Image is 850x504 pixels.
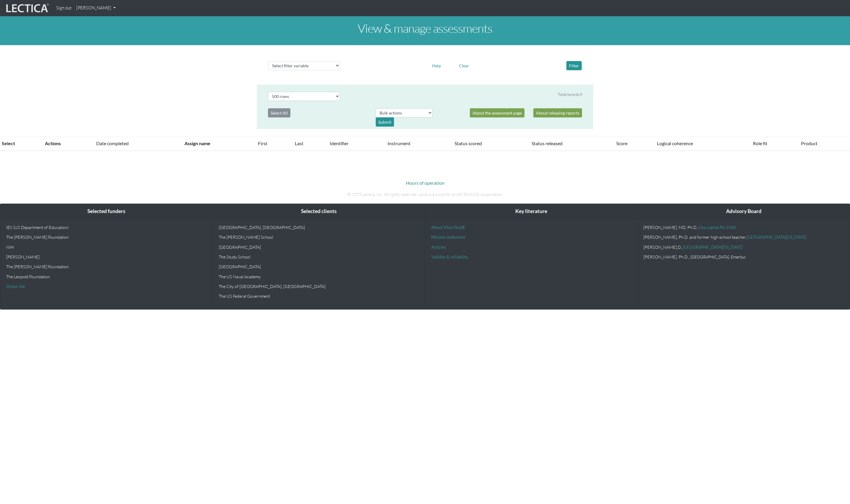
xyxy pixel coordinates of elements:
a: Articles [431,245,446,250]
p: The [PERSON_NAME] Foundation [6,235,207,240]
a: Date completed [96,140,129,146]
div: Advisory Board [637,204,850,219]
p: [GEOGRAPHIC_DATA] [219,245,419,250]
a: [PERSON_NAME] [74,2,118,14]
button: Filter [566,61,582,70]
a: Product [801,140,818,146]
p: IES (US Department of Education) [6,225,207,230]
a: [GEOGRAPHIC_DATA][US_STATE] [746,235,806,240]
img: lecticalive [5,3,49,14]
div: Total records 0 [558,92,582,97]
p: [PERSON_NAME], Ph.D. and former high school teacher, [643,235,844,240]
a: Validity & reliability [431,254,468,259]
p: [PERSON_NAME] [6,254,207,259]
a: [GEOGRAPHIC_DATA][US_STATE] [683,245,743,250]
a: Help [429,62,444,68]
button: Help [429,61,444,70]
a: Score [616,140,627,146]
a: Mission statement [431,235,465,240]
p: The Study School [219,254,419,259]
p: The US Federal Government [219,294,419,299]
div: Selected clients [213,204,425,219]
p: [PERSON_NAME], Ph.D. [643,254,844,259]
a: Instrument [388,140,411,146]
p: The City of [GEOGRAPHIC_DATA], [GEOGRAPHIC_DATA] [219,284,419,289]
em: , [GEOGRAPHIC_DATA], Emeritus [689,254,746,259]
a: About DiscoTest® [431,225,465,230]
a: Hours of operation [406,180,444,186]
p: [GEOGRAPHIC_DATA] [219,264,419,269]
th: Actions [41,136,93,151]
a: Status released [532,140,563,146]
p: The [PERSON_NAME] Foundation [6,264,207,269]
div: Key literature [425,204,637,219]
a: First [258,140,267,146]
div: Selected funders [0,204,212,219]
p: © 2025 Lectica, Inc. All rights reserved. Lectica is a not for profit 501(c)(3) corporation. [261,191,589,198]
a: Donor list [6,284,25,289]
a: Status scored [455,140,482,146]
div: Submit [376,117,394,127]
a: Sign out [54,2,74,14]
p: The [PERSON_NAME] School [219,235,419,240]
p: The Leopold Foundation [6,274,207,279]
a: Logical coherence [657,140,693,146]
a: Role fit [753,140,767,146]
a: Identifier [330,140,349,146]
a: Last [295,140,303,146]
button: Clear [456,61,472,70]
p: The US Naval Academy [219,274,419,279]
p: NIH [6,245,207,250]
button: Select All [268,108,290,117]
a: About the assessment page [470,108,524,117]
p: [PERSON_NAME], MD, Ph.D., [643,225,844,230]
a: One Laptop Per Child [698,225,736,230]
p: [GEOGRAPHIC_DATA], [GEOGRAPHIC_DATA] [219,225,419,230]
a: About releasing reports [533,108,582,117]
th: Assign name [181,136,254,151]
p: [PERSON_NAME].D., [643,245,844,250]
